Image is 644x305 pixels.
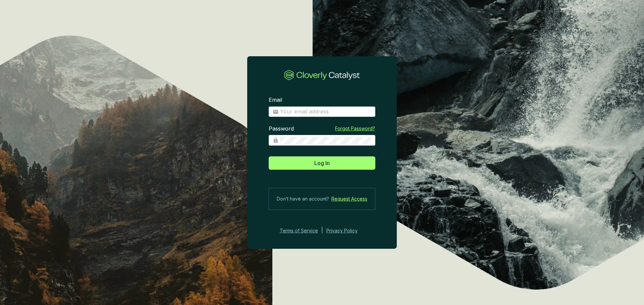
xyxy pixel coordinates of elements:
button: Log In [269,156,375,170]
input: Password [280,137,371,144]
img: npw-badge-icon-locked.svg [363,109,369,115]
label: Email [269,96,282,104]
input: Email [280,108,371,116]
a: Request Access [331,195,367,203]
label: Password [269,125,294,133]
div: | [321,227,323,235]
img: npw-badge-icon-locked.svg [363,138,369,143]
a: Forgot Password? [335,125,375,132]
a: Privacy Policy [326,227,367,235]
span: Log In [314,159,330,167]
span: Don’t have an account? [277,195,329,203]
a: Terms of Service [278,227,318,235]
